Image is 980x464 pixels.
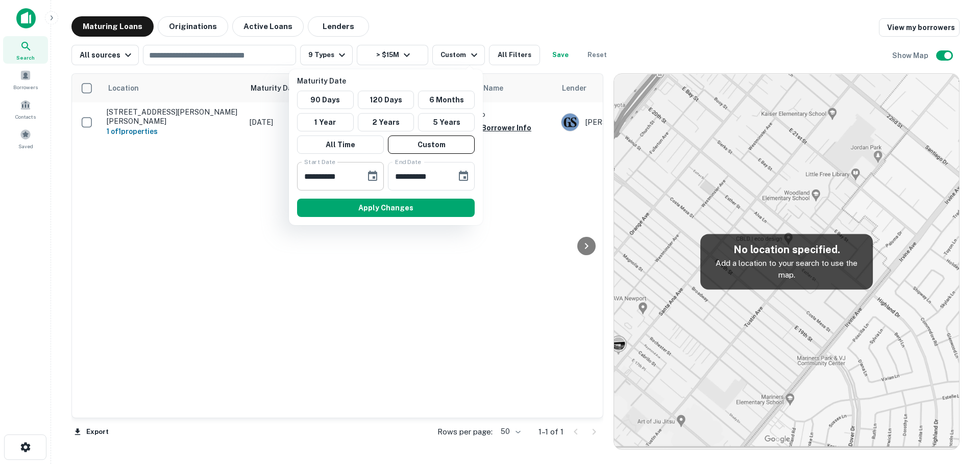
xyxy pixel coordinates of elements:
button: All Time [297,135,384,154]
button: 2 Years [358,113,414,131]
button: Apply Changes [297,199,475,217]
button: Choose date, selected date is Jan 17, 2026 [362,166,383,186]
button: 90 Days [297,91,354,109]
label: Start Date [304,157,335,166]
p: Maturity Date [297,75,479,87]
button: 5 Years [418,113,475,131]
iframe: Chat Widget [929,383,980,431]
button: Choose date, selected date is Jan 18, 2026 [453,166,474,186]
label: End Date [395,157,421,166]
button: 1 Year [297,113,354,131]
button: 6 Months [418,91,475,109]
button: 120 Days [358,91,414,109]
button: Custom [388,135,475,154]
